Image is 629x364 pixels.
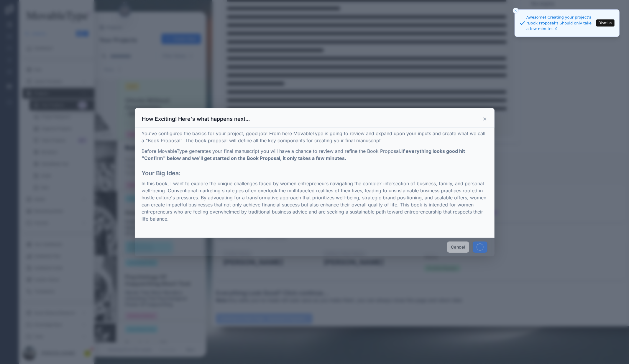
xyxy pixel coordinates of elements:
p: In this book, I want to explore the unique challenges faced by women entrepreneurs navigating the... [142,180,487,222]
button: Dismiss [596,19,615,27]
h3: Your Big Idea: [142,169,487,178]
p: You've configured the basics for your project, good job! From here MovableType is going to review... [142,130,487,144]
div: Awesome! Creating your project's "Book Proposal"! Should only take a few minutes :) [526,14,594,32]
p: Before MovableType generates your final manuscript you will have a chance to review and refine th... [142,148,487,162]
h3: How Exciting! Here's what happens next... [142,115,250,123]
button: Close toast [513,8,519,14]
